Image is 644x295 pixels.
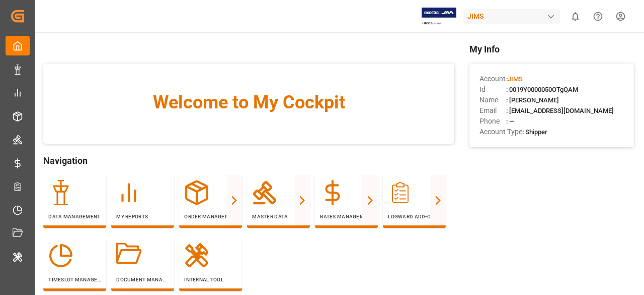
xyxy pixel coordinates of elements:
span: Welcome to My Cockpit [63,89,434,116]
span: Account [479,74,506,84]
p: Document Management [116,276,169,283]
span: Navigation [43,154,454,167]
button: show 0 new notifications [564,5,587,28]
span: Phone [479,116,506,127]
span: : [EMAIL_ADDRESS][DOMAIN_NAME] [506,107,614,114]
p: Internal Tool [184,276,237,283]
p: Timeslot Management V2 [48,276,101,283]
span: Name [479,95,506,105]
span: Account Type [479,127,522,137]
p: Order Management [184,213,237,220]
span: : — [506,117,514,125]
span: : 0019Y0000050OTgQAM [506,86,578,93]
p: Master Data [252,213,305,220]
span: Id [479,84,506,95]
span: JIMS [508,75,523,83]
span: : Shipper [522,128,547,136]
span: My Info [469,42,634,56]
p: Data Management [48,213,101,220]
button: Help Center [587,5,609,28]
button: JIMS [463,7,564,26]
span: Email [479,105,506,116]
p: My Reports [116,213,169,220]
span: : [506,75,523,83]
div: JIMS [463,9,560,24]
img: Exertis%20JAM%20-%20Email%20Logo.jpg_1722504956.jpg [422,8,456,25]
p: Rates Management [320,213,373,220]
p: Logward Add-ons [388,213,441,220]
span: : [PERSON_NAME] [506,96,559,104]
